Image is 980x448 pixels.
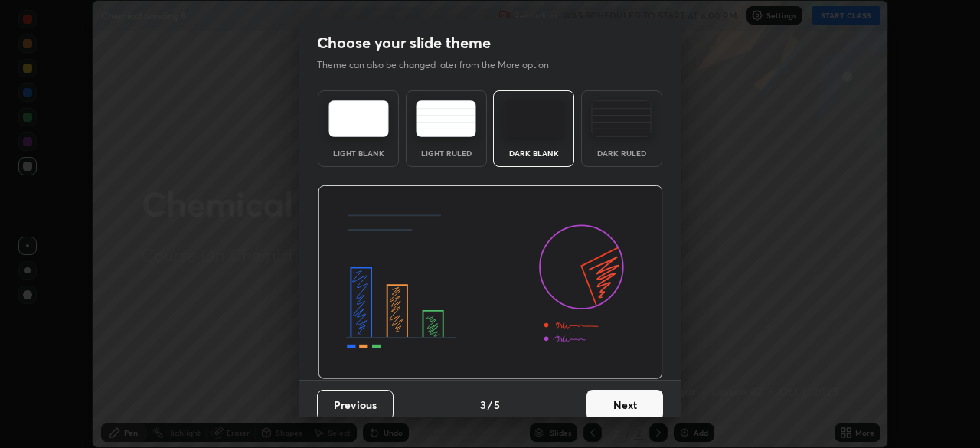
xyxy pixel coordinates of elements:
img: darkRuledTheme.de295e13.svg [591,100,652,137]
h4: 3 [480,397,486,413]
button: Next [586,390,663,420]
h4: / [488,397,492,413]
div: Dark Ruled [591,149,652,157]
img: darkThemeBanner.d06ce4a2.svg [318,185,663,380]
div: Light Ruled [416,149,477,157]
img: lightTheme.e5ed3b09.svg [328,100,389,137]
img: darkTheme.f0cc69e5.svg [504,100,564,137]
h2: Choose your slide theme [317,33,491,53]
img: lightRuledTheme.5fabf969.svg [416,100,476,137]
button: Previous [317,390,394,420]
p: Theme can also be changed later from the More option [317,58,565,72]
div: Dark Blank [503,149,564,157]
div: Light Blank [328,149,389,157]
h4: 5 [494,397,500,413]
